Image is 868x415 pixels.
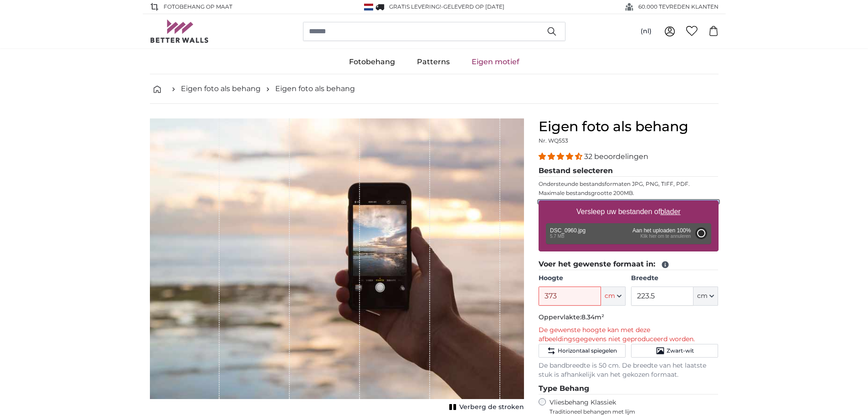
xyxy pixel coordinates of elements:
span: Horizontaal spiegelen [558,347,617,354]
h1: Eigen foto als behang [539,118,719,135]
nav: breadcrumbs [150,74,719,104]
span: 4.31 stars [539,152,584,161]
img: Nederland [364,4,373,10]
legend: Type Behang [539,383,719,395]
span: 60.000 TEVREDEN KLANTEN [638,3,719,11]
p: Maximale bestandsgrootte 200MB. [539,190,719,197]
button: Horizontaal spiegelen [539,344,626,358]
img: Betterwalls [150,20,209,43]
a: Eigen motief [461,50,530,74]
u: blader [660,208,680,215]
button: cm [601,287,626,306]
label: Versleep uw bestanden of [573,203,684,221]
span: cm [697,292,708,301]
span: Nr. WQ553 [539,137,568,144]
button: Verberg de stroken [447,401,524,414]
span: Verberg de stroken [459,403,524,412]
a: Eigen foto als behang [275,83,355,94]
p: Oppervlakte: [539,313,719,322]
span: FOTOBEHANG OP MAAT [164,3,232,11]
span: cm [605,292,615,301]
span: 8.34m² [581,313,604,321]
span: 32 beoordelingen [584,152,648,161]
span: GRATIS levering! [389,3,441,10]
label: Breedte [631,274,718,283]
p: Ondersteunde bestandsformaten JPG, PNG, TIFF, PDF. [539,180,719,188]
legend: Bestand selecteren [539,165,719,177]
span: - [441,3,504,10]
button: Zwart-wit [631,344,718,358]
span: Geleverd op [DATE] [443,3,504,10]
button: cm [693,287,718,306]
p: De bandbreedte is 50 cm. De breedte van het laatste stuk is afhankelijk van het gekozen formaat. [539,361,719,379]
p: De gewenste hoogte kan met deze afbeeldingsgegevens niet geproduceerd worden. [539,326,719,344]
button: (nl) [633,23,659,40]
a: Patterns [406,50,461,74]
label: Hoogte [539,274,626,283]
a: Eigen foto als behang [181,83,261,94]
div: 1 of 1 [150,118,524,414]
span: Zwart-wit [667,347,694,354]
legend: Voer het gewenste formaat in: [539,259,719,270]
a: Fotobehang [338,50,406,74]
